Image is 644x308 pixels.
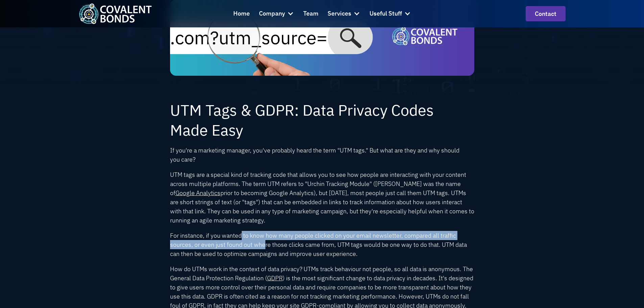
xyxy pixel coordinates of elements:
a: contact [526,6,566,21]
div: Company [259,5,294,23]
h2: UTM Tags & GDPR: Data Privacy Codes Made Easy [170,100,474,140]
div: Services [328,5,360,23]
iframe: To enrich screen reader interactions, please activate Accessibility in Grammarly extension settings [610,276,644,308]
div: Team [303,9,318,19]
img: Covalent Bonds White / Teal Logo [79,3,152,24]
div: Chat Widget [610,276,644,308]
p: UTM tags are a special kind of tracking code that allows you to see how people are interacting wi... [170,170,474,225]
div: Company [259,9,285,19]
a: Team [303,5,318,23]
div: Services [328,9,351,19]
a: Google Analytics [175,189,220,197]
p: For instance, if you wanted to know how many people clicked on your email newsletter, compared al... [170,231,474,258]
div: Useful Stuff [369,5,411,23]
a: home [79,3,152,24]
div: Useful Stuff [369,9,402,19]
a: Home [233,5,250,23]
p: If you're a marketing manager, you've probably heard the term "UTM tags." But what are they and w... [170,146,474,164]
div: Home [233,9,250,19]
a: GDPR [267,274,283,282]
